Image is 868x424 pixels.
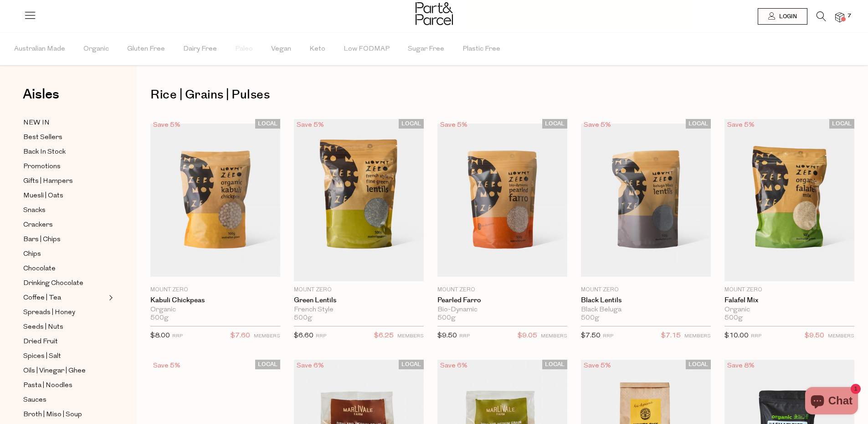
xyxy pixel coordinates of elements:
[23,321,106,333] a: Seeds | Nuts
[23,132,62,143] span: Best Sellers
[399,360,424,369] span: LOCAL
[23,307,75,318] span: Spreads | Honey
[23,190,106,202] a: Muesli | Oats
[518,330,537,342] span: $9.05
[271,33,291,65] span: Vegan
[150,119,183,131] div: Save 5%
[805,330,824,342] span: $9.50
[23,147,66,158] span: Back In Stock
[14,33,65,65] span: Australian Made
[23,219,106,231] a: Crackers
[23,292,106,304] a: Coffee | Tea
[459,334,470,339] small: RRP
[255,360,280,369] span: LOCAL
[835,12,844,22] a: 7
[23,409,82,420] span: Broth | Miso | Soup
[172,334,183,339] small: RRP
[724,314,743,322] span: 500g
[23,117,106,129] a: NEW IN
[150,296,280,305] a: Kabuli Chickpeas
[344,33,390,65] span: Low FODMAP
[724,119,757,131] div: Save 5%
[23,191,63,202] span: Muesli | Oats
[802,387,861,417] inbox-online-store-chat: Shopify online store chat
[437,306,567,314] div: Bio-Dynamic
[724,306,854,314] div: Organic
[581,306,711,314] div: Black Beluga
[235,33,253,65] span: Paleo
[150,124,280,277] img: Kabuli Chickpeas
[23,264,56,274] span: Chocolate
[23,161,61,172] span: Promotions
[23,205,46,216] span: Snacks
[23,176,73,187] span: Gifts | Hampers
[23,161,106,172] a: Promotions
[294,296,424,305] a: Green Lentils
[23,293,61,304] span: Coffee | Tea
[603,334,613,339] small: RRP
[23,118,50,129] span: NEW IN
[581,314,599,322] span: 500g
[23,248,106,260] a: Chips
[581,124,711,277] img: Black Lentils
[183,33,217,65] span: Dairy Free
[581,286,711,294] p: Mount Zero
[294,119,327,131] div: Save 5%
[150,360,183,372] div: Save 5%
[684,334,711,339] small: MEMBERS
[23,351,61,362] span: Spices | Salt
[23,220,53,231] span: Crackers
[581,296,711,305] a: Black Lentils
[581,332,601,339] span: $7.50
[231,330,250,342] span: $7.60
[462,33,500,65] span: Plastic Free
[758,8,807,25] a: Login
[437,119,470,131] div: Save 5%
[23,380,106,391] a: Pasta | Noodles
[150,286,280,294] p: Mount Zero
[150,306,280,314] div: Organic
[23,132,106,143] a: Best Sellers
[150,314,169,322] span: 500g
[724,296,854,305] a: Falafel Mix
[581,360,614,372] div: Save 5%
[23,278,83,289] span: Drinking Chocolate
[686,360,711,369] span: LOCAL
[255,119,280,129] span: LOCAL
[751,334,761,339] small: RRP
[23,395,46,406] span: Sauces
[294,332,313,339] span: $6.60
[437,314,456,322] span: 500g
[316,334,326,339] small: RRP
[23,365,106,377] a: Oils | Vinegar | Ghee
[374,330,394,342] span: $6.25
[294,286,424,294] p: Mount Zero
[23,278,106,289] a: Drinking Chocolate
[437,332,457,339] span: $9.50
[581,119,614,131] div: Save 5%
[23,409,106,420] a: Broth | Miso | Soup
[724,360,757,372] div: Save 8%
[724,286,854,294] p: Mount Zero
[23,380,72,391] span: Pasta | Noodles
[437,360,470,372] div: Save 6%
[397,334,424,339] small: MEMBERS
[254,334,280,339] small: MEMBERS
[23,366,86,377] span: Oils | Vinegar | Ghee
[686,119,711,129] span: LOCAL
[542,119,567,129] span: LOCAL
[416,2,453,25] img: Part&Parcel
[777,13,797,21] span: Login
[437,286,567,294] p: Mount Zero
[661,330,681,342] span: $7.15
[23,249,41,260] span: Chips
[309,33,325,65] span: Keto
[107,292,113,303] button: Expand/Collapse Coffee | Tea
[23,84,59,104] span: Aisles
[845,12,853,20] span: 7
[724,119,854,281] img: Falafel Mix
[541,334,567,339] small: MEMBERS
[23,322,63,333] span: Seeds | Nuts
[294,119,424,281] img: Green Lentils
[83,33,109,65] span: Organic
